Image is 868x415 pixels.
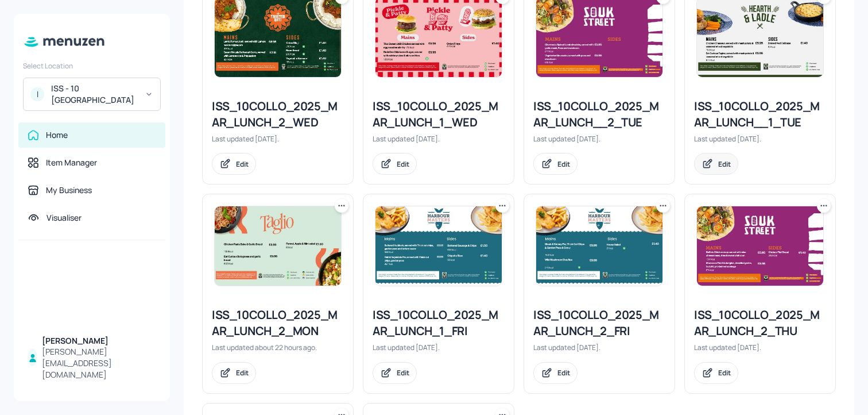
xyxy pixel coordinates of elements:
[373,307,505,339] div: ISS_10COLLO_2025_MAR_LUNCH_1_FRI
[373,134,505,144] div: Last updated [DATE].
[694,98,826,130] div: ISS_10COLLO_2025_MAR_LUNCH__1_TUE
[46,157,97,168] div: Item Manager
[46,212,82,224] div: Visualiser
[215,206,341,286] img: 2025-09-01-1756722603142kdlqx1rw5cf.jpeg
[533,343,665,352] div: Last updated [DATE].
[533,98,665,130] div: ISS_10COLLO_2025_MAR_LUNCH__2_TUE
[46,185,92,196] div: My Business
[533,134,665,144] div: Last updated [DATE].
[212,307,344,339] div: ISS_10COLLO_2025_MAR_LUNCH_2_MON
[42,335,156,347] div: [PERSON_NAME]
[212,343,344,352] div: Last updated about 22 hours ago.
[694,134,826,144] div: Last updated [DATE].
[718,159,731,169] div: Edit
[718,368,731,378] div: Edit
[46,129,68,141] div: Home
[697,206,823,286] img: 2025-08-21-1755764685352lc71qrzfu8.jpeg
[397,368,409,378] div: Edit
[533,307,665,339] div: ISS_10COLLO_2025_MAR_LUNCH_2_FRI
[30,87,44,101] div: I
[236,159,249,169] div: Edit
[694,343,826,352] div: Last updated [DATE].
[373,98,505,130] div: ISS_10COLLO_2025_MAR_LUNCH_1_WED
[397,159,409,169] div: Edit
[375,206,502,286] img: 2025-08-22-1755850219061aes3g318gj8.jpeg
[536,206,662,286] img: 2025-08-29-1756463184668a01asd6iow9.jpeg
[557,368,570,378] div: Edit
[212,98,344,130] div: ISS_10COLLO_2025_MAR_LUNCH_2_WED
[373,343,505,352] div: Last updated [DATE].
[557,159,570,169] div: Edit
[23,61,161,71] div: Select Location
[236,368,249,378] div: Edit
[212,134,344,144] div: Last updated [DATE].
[42,346,156,381] div: [PERSON_NAME][EMAIL_ADDRESS][DOMAIN_NAME]
[694,307,826,339] div: ISS_10COLLO_2025_MAR_LUNCH_2_THU
[51,83,138,106] div: ISS - 10 [GEOGRAPHIC_DATA]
